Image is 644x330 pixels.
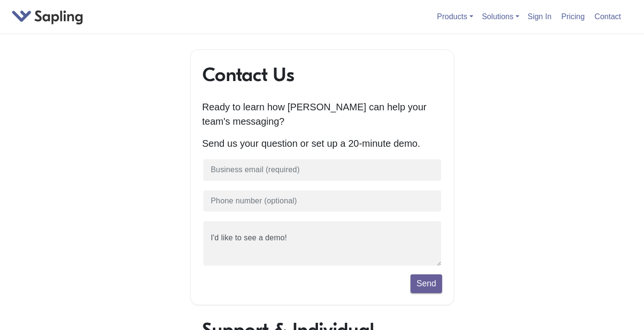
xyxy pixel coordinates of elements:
[524,9,555,24] a: Sign In
[202,100,442,129] p: Ready to learn how [PERSON_NAME] can help your team's messaging?
[202,63,442,86] h1: Contact Us
[591,9,625,24] a: Contact
[558,9,589,24] a: Pricing
[202,158,442,182] input: Business email (required)
[202,220,442,267] textarea: I'd like to see a demo!
[202,136,442,151] p: Send us your question or set up a 20-minute demo.
[482,12,519,21] a: Solutions
[437,12,473,21] a: Products
[410,274,442,293] button: Send
[202,189,442,213] input: Phone number (optional)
